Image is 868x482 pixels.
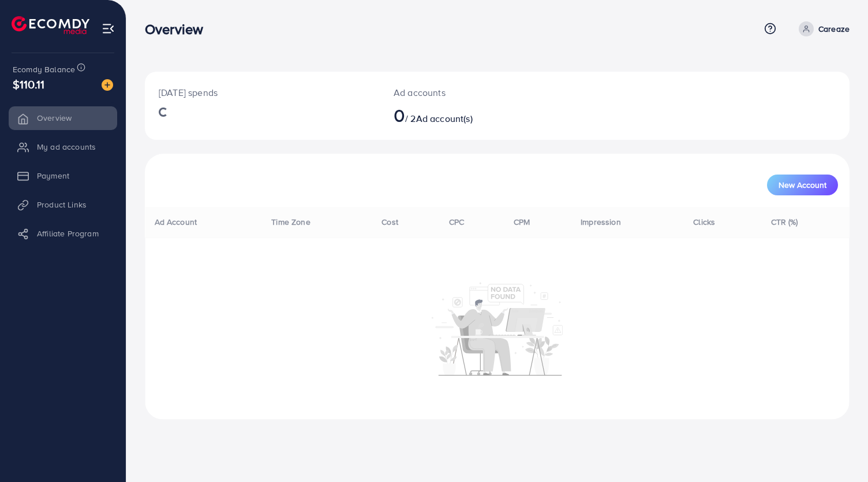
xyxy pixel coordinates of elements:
p: Ad accounts [394,86,542,99]
span: New Account [779,181,826,189]
span: Ad account(s) [416,112,473,125]
p: Careaze [818,22,850,36]
h2: / 2 [394,104,542,126]
span: Ecomdy Balance [13,64,75,75]
span: 0 [394,102,405,128]
img: menu [102,22,115,35]
a: Careaze [794,21,850,36]
p: [DATE] spends [159,86,366,99]
button: New Account [767,175,838,195]
img: image [102,79,113,91]
img: logo [12,16,89,34]
h3: Overview [145,21,212,38]
span: $110.11 [13,76,44,92]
